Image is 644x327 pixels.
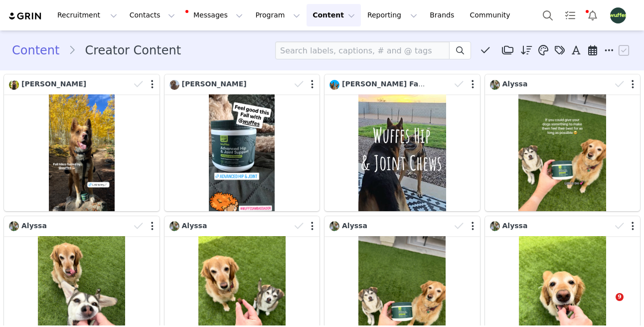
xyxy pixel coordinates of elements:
[182,80,247,88] span: [PERSON_NAME]
[342,222,367,230] span: Alyssa
[249,4,306,26] button: Program
[616,293,624,301] span: 9
[329,221,339,231] img: 5c823e96-6628-4d87-ba8d-5716e0f572ba.jpg
[464,4,521,26] a: Community
[275,41,450,59] input: Search labels, captions, # and @ tags
[329,80,339,90] img: e15c5b53-ce06-4610-a7fb-4c4ea4fa6ff1.jpg
[9,221,19,231] img: 5c823e96-6628-4d87-ba8d-5716e0f572ba.jpg
[502,80,528,88] span: Alyssa
[604,7,636,23] button: Profile
[21,222,47,230] span: Alyssa
[169,80,179,90] img: ef565e3e-782b-4bff-aed8-900260a806e9.jpg
[12,41,68,59] a: Content
[307,4,361,26] button: Content
[124,4,181,26] button: Contacts
[490,221,500,231] img: 5c823e96-6628-4d87-ba8d-5716e0f572ba.jpg
[8,11,43,21] img: grin logo
[610,7,626,23] img: 8dec4047-a893-4396-8e60-392655bf1466.png
[559,4,581,26] a: Tasks
[490,80,500,90] img: 5c823e96-6628-4d87-ba8d-5716e0f572ba.jpg
[9,80,19,90] img: 884f309e-0297-45d0-80fe-d83adfce0a4a--s.jpg
[537,4,559,26] button: Search
[182,222,207,230] span: Alyssa
[582,4,604,26] button: Notifications
[424,4,463,26] a: Brands
[21,80,86,88] span: [PERSON_NAME]
[51,4,123,26] button: Recruitment
[595,293,619,317] iframe: Intercom live chat
[342,80,435,88] span: [PERSON_NAME] Family
[361,4,423,26] button: Reporting
[181,4,249,26] button: Messages
[502,222,528,230] span: Alyssa
[169,221,179,231] img: 5c823e96-6628-4d87-ba8d-5716e0f572ba.jpg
